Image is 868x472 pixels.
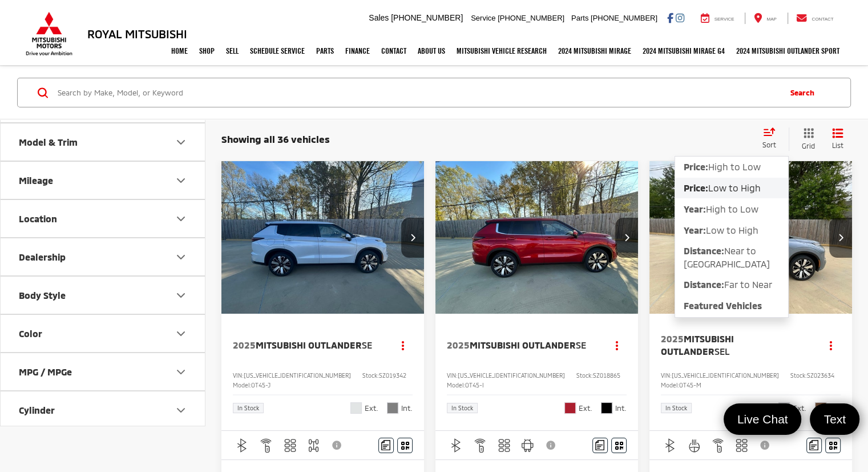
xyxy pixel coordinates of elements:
a: Home [165,37,193,65]
span: Parts [571,14,588,22]
span: SE [362,339,372,350]
button: List View [823,127,852,151]
button: Actions [607,335,627,355]
button: Next image [829,218,852,258]
span: Low to High [706,225,758,235]
span: dropdown dots [401,341,403,350]
div: Body Style [174,289,188,302]
button: ColorColor [1,315,206,352]
button: Actions [821,335,841,355]
span: White Diamond [350,402,362,414]
button: CylinderCylinder [1,391,206,429]
span: 2025 [661,333,684,344]
img: 4WD/AWD [306,438,321,453]
i: Window Sticker [401,441,409,450]
span: dropdown dots [615,341,617,350]
button: Year:High to Low [675,199,788,219]
span: Model: [447,382,465,389]
span: Ext. [579,403,592,414]
span: Stock: [790,372,807,379]
span: VIN: [661,372,672,379]
img: 3rd Row Seating [497,438,511,453]
button: Featured Vehicles [675,296,788,317]
a: Contact [376,37,412,65]
img: Comments [381,440,390,450]
button: MPG / MPGeMPG / MPGe [1,353,206,390]
button: DealershipDealership [1,238,206,275]
span: Int. [615,403,627,414]
span: OT45-M [679,382,701,389]
div: MPG / MPGe [174,365,188,379]
span: In Stock [451,405,473,411]
span: dropdown dots [829,341,831,350]
span: Red Diamond [564,402,576,414]
button: Comments [592,438,608,453]
span: Distance: [684,279,724,290]
a: Schedule Service: Opens in a new tab [244,37,310,65]
button: Comments [378,438,394,453]
span: Model: [661,382,679,389]
button: Actions [393,335,413,355]
span: In Stock [237,405,259,411]
span: Mitsubishi Outlander [661,333,734,357]
span: [PHONE_NUMBER] [591,14,657,22]
button: View Disclaimer [328,433,347,457]
img: 3rd Row Seating [283,438,297,453]
button: Price:Low to High [675,178,788,198]
span: Year: [684,225,706,235]
span: Sort [762,141,776,149]
span: SZ023634 [807,372,834,379]
a: Contact [788,13,842,24]
span: Mitsubishi Outlander [470,339,576,350]
img: Comments [595,440,604,450]
img: Remote Start [473,438,487,453]
a: Service [692,13,743,24]
span: Stock: [576,372,593,379]
span: Low to High [708,182,761,193]
button: Select sort value [757,127,789,150]
a: Sell [220,37,244,65]
span: 2025 [447,339,470,350]
div: Cylinder [174,403,188,417]
button: Window Sticker [397,438,413,453]
span: Ext. [793,403,806,414]
button: Price:High to Low [675,157,788,177]
a: Live Chat [724,403,802,435]
div: Cylinder [19,405,55,415]
span: SEL [714,346,730,357]
a: 2025Mitsubishi OutlanderSE [233,339,381,351]
span: Mitsubishi Outlander [256,339,362,350]
span: Distance: [684,245,724,256]
div: MPG / MPGe [19,366,72,377]
img: Bluetooth® [449,438,463,453]
a: Finance [340,37,376,65]
a: Facebook: Click to visit our Facebook page [667,13,673,22]
h3: Royal Mitsubishi [87,27,187,40]
span: Grid [802,141,815,151]
a: Mitsubishi Vehicle Research [451,37,552,65]
button: Comments [806,438,822,453]
a: 2024 Mitsubishi Mirage [552,37,637,65]
span: Map [766,17,776,22]
button: View Disclaimer [542,433,561,457]
div: Dealership [174,250,188,264]
a: Text [810,403,859,435]
span: [US_VEHICLE_IDENTIFICATION_NUMBER] [458,372,565,379]
span: Far to Near [724,279,772,290]
a: Shop [193,37,220,65]
button: Search [779,78,831,107]
img: 3rd Row Seating [734,438,749,453]
a: 2025 Mitsubishi Outlander SE2025 Mitsubishi Outlander SE2025 Mitsubishi Outlander SE2025 Mitsubis... [221,161,425,314]
span: [US_VEHICLE_IDENTIFICATION_NUMBER] [672,372,779,379]
input: Search by Make, Model, or Keyword [56,79,779,106]
span: Brick Brown [815,402,826,414]
span: Model: [233,382,251,389]
span: Text [818,411,851,427]
div: Mileage [19,175,53,186]
a: 2025 Mitsubishi Outlander SE2025 Mitsubishi Outlander SE2025 Mitsubishi Outlander SE2025 Mitsubis... [435,161,639,314]
img: Android Auto [520,438,535,453]
i: Window Sticker [829,441,837,450]
a: About Us [412,37,451,65]
button: MileageMileage [1,162,206,199]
